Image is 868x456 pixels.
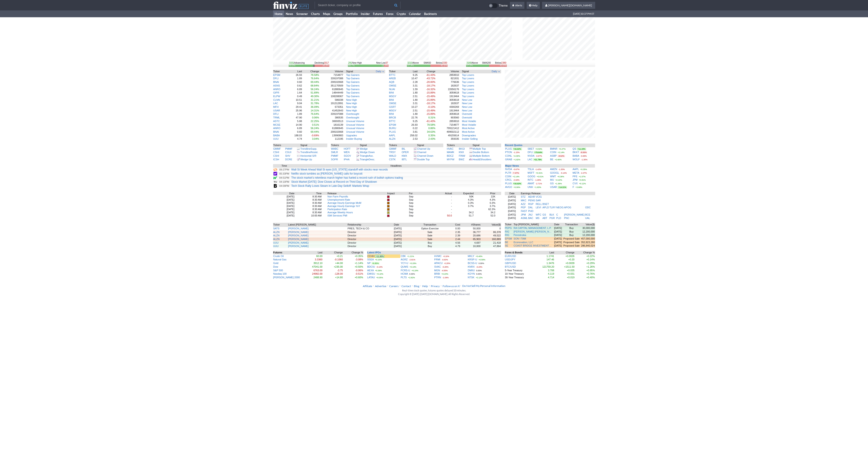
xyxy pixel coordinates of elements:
[505,182,512,185] a: PLUG
[273,116,280,119] a: TRML
[550,217,555,219] a: PGR
[505,230,509,233] a: RIG
[521,203,526,205] a: AZZ
[402,151,409,154] a: OPER
[389,95,396,98] a: MSGY
[402,147,406,150] a: BIL
[462,91,474,94] a: Top Losers
[536,195,542,198] a: VCIG
[346,77,359,80] a: Top Gainers
[331,151,338,154] a: SMLR
[346,102,357,105] a: New High
[468,258,477,261] a: KRSP-U
[528,158,532,161] a: LAC
[273,137,279,140] a: UUU
[376,70,381,73] span: Daily
[401,262,408,264] a: YCY-U
[369,158,375,161] span: Desc.
[401,258,408,261] a: AGRZ
[371,10,384,17] a: Futures
[375,70,385,73] button: Signals interval
[273,120,280,122] a: ASTC
[417,151,426,154] a: Channel
[328,214,347,217] a: ISM Services PMI
[332,10,344,17] a: Groups
[462,77,474,80] a: Top Losers
[550,186,557,188] a: USAR
[346,81,359,83] a: Top Gainers
[344,147,351,150] a: HOFT
[528,147,534,150] a: SBET
[462,116,472,119] a: Oversold
[473,154,490,157] a: Multiple Bottom
[344,158,350,161] a: IPHA
[273,74,280,76] a: EPSM
[585,206,591,209] a: ODC
[505,186,512,188] a: AVGO
[573,175,577,178] a: PFE
[514,226,551,230] a: RA CAPITAL MANAGEMENT, L.P.
[331,154,338,157] a: PMMF
[468,262,477,264] a: BCSS-U
[521,213,526,216] a: JPM
[514,244,553,248] a: COAST BRIDGE INVESTMENTS LIMITED
[573,168,579,170] a: AAPL
[407,10,422,17] a: Calendar
[389,130,396,133] a: PLUG
[521,195,526,198] a: STZ
[459,151,464,154] a: KNX
[285,154,290,157] a: SHV
[367,255,375,257] a: CCHH
[328,208,347,211] a: Participation Rate
[462,113,472,115] a: Oversold
[536,213,541,216] a: WFC
[536,203,542,205] a: RELL
[300,147,311,150] span: Trendline
[585,213,590,216] a: BCE
[548,4,592,7] span: [PERSON_NAME][DOMAIN_NAME]
[389,151,396,154] a: TRSY
[309,10,321,17] a: Charts
[510,2,524,9] a: Alerts
[273,255,284,257] a: Crude Oil
[360,147,368,150] a: Wedge
[468,255,474,257] a: MKLY
[459,147,465,150] a: BKGI
[367,262,371,264] a: NP
[360,158,375,161] a: TriangleDesc.
[434,265,441,268] a: SVAC
[514,230,553,234] a: [PERSON_NAME] [PERSON_NAME]
[389,98,394,101] a: BINI
[462,84,474,87] a: Top Losers
[550,213,554,216] a: BLK
[462,127,475,130] a: Most Active
[505,237,512,240] a: EPSM
[360,151,375,154] a: Wedge Down
[585,217,590,219] a: UAL
[417,154,433,157] a: Channel Down
[499,3,508,8] span: Theme
[285,147,292,150] a: PMMF
[462,81,474,83] a: Top Losers
[389,88,395,91] a: NUAI
[447,147,454,150] a: HVAC
[389,116,396,119] a: BRCB
[367,251,381,254] b: Latest IPOs
[291,184,369,187] a: Tech Stock Rally Loses Steam in Late-Day Selloff: Markets Wrap
[528,151,533,154] a: DFLI
[291,176,403,179] a: The stock market’s relentless march higher has fueled a record rush of bullish options trading
[300,154,316,157] a: Horizontal S/R
[462,120,476,122] a: Most Volatile
[273,95,280,98] a: ELPW
[389,127,396,130] a: BURU
[505,147,512,150] a: PLUG
[573,154,579,157] a: BABA
[505,151,512,154] a: PTON
[573,178,578,181] a: JPM
[542,203,549,205] a: BSET
[389,147,397,150] a: GMMF
[273,265,278,268] a: Dow
[550,182,554,185] a: GS
[462,137,478,140] a: Insider Selling
[321,10,332,17] a: Maps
